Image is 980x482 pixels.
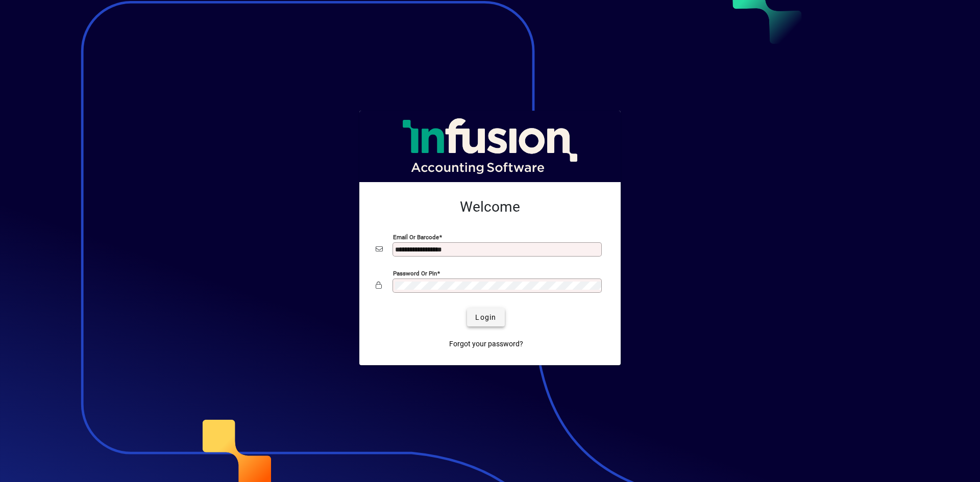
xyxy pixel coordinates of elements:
a: Forgot your password? [445,335,527,353]
button: Login [467,308,504,326]
mat-label: Password or Pin [393,270,437,277]
h2: Welcome [376,198,604,216]
mat-label: Email or Barcode [393,234,439,241]
span: Forgot your password? [449,339,523,349]
span: Login [475,312,496,323]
